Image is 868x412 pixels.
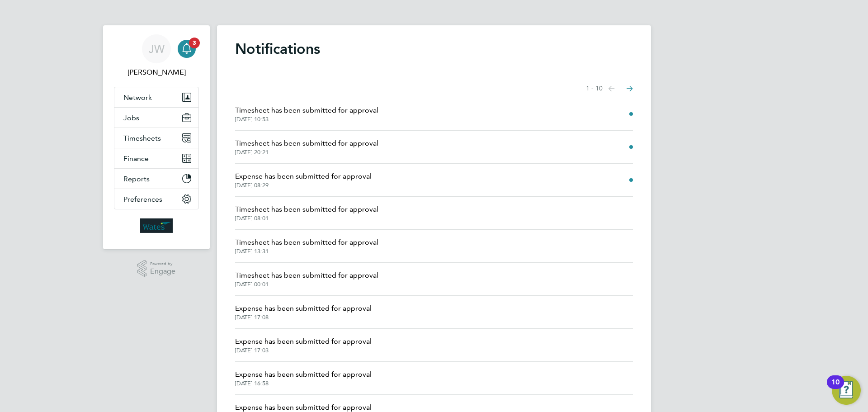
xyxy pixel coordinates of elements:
[140,218,173,233] img: wates-logo-retina.png
[235,380,372,387] span: [DATE] 16:58
[235,204,378,215] span: Timesheet has been submitted for approval
[123,134,161,142] span: Timesheets
[235,303,372,314] span: Expense has been submitted for approval
[235,369,372,380] span: Expense has been submitted for approval
[123,93,152,102] span: Network
[586,80,633,98] nav: Select page of notifications list
[114,189,198,209] button: Preferences
[235,40,633,58] h1: Notifications
[114,148,198,168] button: Finance
[123,154,149,163] span: Finance
[235,116,378,123] span: [DATE] 10:53
[235,138,378,149] span: Timesheet has been submitted for approval
[149,43,165,55] span: JW
[114,218,199,233] a: Go to home page
[235,369,372,387] a: Expense has been submitted for approval[DATE] 16:58
[235,336,372,347] span: Expense has been submitted for approval
[235,314,372,321] span: [DATE] 17:08
[831,382,840,394] div: 10
[235,303,372,321] a: Expense has been submitted for approval[DATE] 17:08
[235,237,378,255] a: Timesheet has been submitted for approval[DATE] 13:31
[123,114,139,122] span: Jobs
[114,169,198,189] button: Reports
[235,105,378,123] a: Timesheet has been submitted for approval[DATE] 10:53
[235,270,378,281] span: Timesheet has been submitted for approval
[123,195,162,204] span: Preferences
[235,138,378,156] a: Timesheet has been submitted for approval[DATE] 20:21
[235,149,378,156] span: [DATE] 20:21
[114,34,199,78] a: JW[PERSON_NAME]
[103,25,210,249] nav: Main navigation
[235,281,378,288] span: [DATE] 00:01
[178,34,196,63] a: 3
[123,175,150,183] span: Reports
[235,237,378,248] span: Timesheet has been submitted for approval
[114,67,199,78] span: James Williams
[189,38,200,48] span: 3
[150,268,175,275] span: Engage
[586,84,603,93] span: 1 - 10
[137,260,176,277] a: Powered byEngage
[235,248,378,255] span: [DATE] 13:31
[235,270,378,288] a: Timesheet has been submitted for approval[DATE] 00:01
[235,171,372,189] a: Expense has been submitted for approval[DATE] 08:29
[235,215,378,222] span: [DATE] 08:01
[235,105,378,116] span: Timesheet has been submitted for approval
[235,347,372,354] span: [DATE] 17:03
[114,87,198,107] button: Network
[150,260,175,268] span: Powered by
[114,108,198,128] button: Jobs
[235,171,372,182] span: Expense has been submitted for approval
[114,128,198,148] button: Timesheets
[832,376,861,405] button: Open Resource Center, 10 new notifications
[235,336,372,354] a: Expense has been submitted for approval[DATE] 17:03
[235,204,378,222] a: Timesheet has been submitted for approval[DATE] 08:01
[235,182,372,189] span: [DATE] 08:29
